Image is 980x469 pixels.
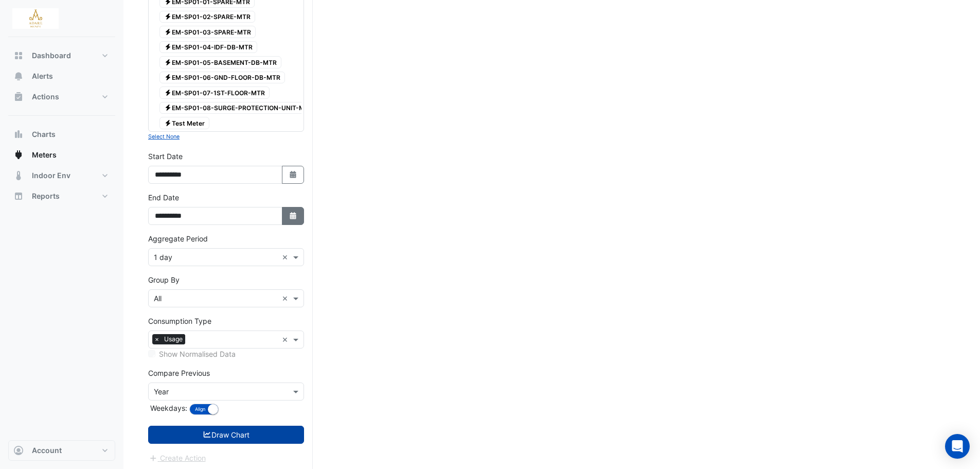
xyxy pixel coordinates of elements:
label: Aggregate Period [148,233,208,244]
img: Company Logo [12,8,59,29]
label: Weekdays: [148,403,187,413]
span: Dashboard [32,50,71,61]
div: Selected meters/streams do not support normalisation [148,349,304,359]
span: Actions [32,92,59,102]
span: Clear [282,252,291,263]
span: Clear [282,334,291,345]
fa-icon: Electricity [164,89,172,96]
span: Test Meter [159,117,209,129]
fa-icon: Select Date [289,212,298,220]
fa-icon: Electricity [164,58,172,66]
label: End Date [148,192,179,203]
fa-icon: Electricity [164,43,172,51]
span: Clear [282,293,291,304]
div: Open Intercom Messenger [945,434,970,459]
fa-icon: Electricity [164,104,172,112]
app-icon: Dashboard [13,50,24,61]
label: Compare Previous [148,368,210,378]
app-icon: Meters [13,150,24,160]
app-icon: Indoor Env [13,170,24,181]
span: × [152,334,162,344]
button: Charts [8,124,115,145]
small: Select None [148,133,180,140]
span: EM-SP01-06-GND-FLOOR-DB-MTR [159,72,285,84]
button: Draw Chart [148,426,304,444]
fa-icon: Select Date [289,170,298,179]
span: Meters [32,150,57,160]
button: Indoor Env [8,165,115,186]
app-icon: Charts [13,129,24,140]
label: Show Normalised Data [159,349,236,359]
app-icon: Actions [13,92,24,102]
span: Usage [162,334,185,344]
span: EM-SP01-04-IDF-DB-MTR [159,41,257,54]
app-escalated-ticket-create-button: Please draw the charts first [148,453,206,462]
span: EM-SP01-08-SURGE-PROTECTION-UNIT-MTR [159,102,317,114]
button: Dashboard [8,45,115,66]
span: Indoor Env [32,170,70,181]
fa-icon: Electricity [164,13,172,21]
button: Select None [148,132,180,141]
button: Alerts [8,66,115,86]
fa-icon: Electricity [164,28,172,36]
app-icon: Alerts [13,71,24,81]
fa-icon: Electricity [164,119,172,127]
span: Account [32,445,62,456]
label: Consumption Type [148,316,211,326]
fa-icon: Electricity [164,74,172,81]
span: EM-SP01-03-SPARE-MTR [159,26,256,38]
app-icon: Reports [13,191,24,201]
label: Group By [148,274,180,285]
button: Account [8,440,115,461]
span: Reports [32,191,60,201]
button: Actions [8,86,115,107]
label: Start Date [148,151,183,162]
span: EM-SP01-07-1ST-FLOOR-MTR [159,86,270,99]
span: Charts [32,129,56,140]
button: Reports [8,186,115,206]
span: EM-SP01-05-BASEMENT-DB-MTR [159,56,281,68]
button: Meters [8,145,115,165]
span: Alerts [32,71,53,81]
span: EM-SP01-02-SPARE-MTR [159,11,255,23]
